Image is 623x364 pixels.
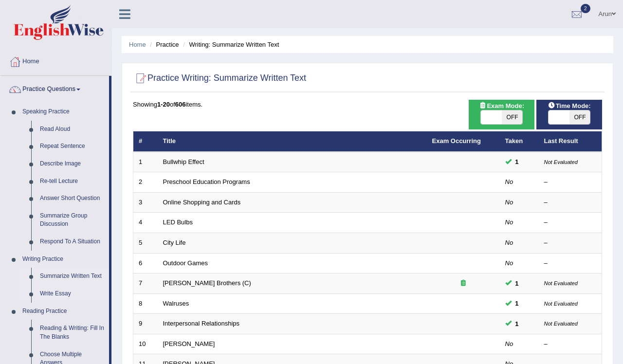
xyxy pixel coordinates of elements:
a: LED Bulbs [163,218,193,226]
em: No [505,218,513,226]
em: No [505,199,513,206]
span: OFF [502,110,523,124]
div: – [544,178,597,187]
td: 8 [133,293,158,314]
th: Taken [500,131,539,152]
div: Showing of items. [133,100,602,109]
td: 5 [133,233,158,254]
a: Reading Practice [18,303,109,320]
a: Writing Practice [18,251,109,268]
th: # [133,131,158,152]
td: 4 [133,213,158,233]
a: Speaking Practice [18,103,109,121]
td: 9 [133,314,158,334]
a: Home [129,41,146,48]
div: Exam occurring question [432,279,495,288]
a: Interpersonal Relationships [163,320,240,327]
a: City Life [163,239,186,246]
small: Not Evaluated [544,301,578,307]
a: Read Aloud [36,121,109,138]
td: 3 [133,192,158,213]
a: Repeat Sentence [36,138,109,155]
td: 2 [133,172,158,193]
a: Answer Short Question [36,190,109,207]
small: Not Evaluated [544,280,578,286]
span: 2 [581,4,590,13]
a: Preschool Education Programs [163,178,250,185]
small: Not Evaluated [544,159,578,165]
a: Describe Image [36,155,109,173]
em: No [505,340,513,347]
a: Write Essay [36,285,109,303]
td: 7 [133,273,158,294]
h2: Practice Writing: Summarize Written Text [133,71,306,86]
div: – [544,238,597,248]
td: 1 [133,152,158,172]
a: Summarize Written Text [36,268,109,285]
th: Last Result [539,131,602,152]
div: – [544,198,597,207]
li: Practice [147,40,179,49]
em: No [505,239,513,246]
span: Time Mode: [544,101,595,111]
a: [PERSON_NAME] [163,340,215,347]
div: – [544,340,597,349]
a: Online Shopping and Cards [163,199,241,206]
td: 6 [133,253,158,273]
a: Bullwhip Effect [163,158,204,165]
a: Summarize Group Discussion [36,207,109,233]
em: No [505,178,513,185]
a: Re-tell Lecture [36,173,109,190]
li: Writing: Summarize Written Text [181,40,279,49]
small: Not Evaluated [544,321,578,327]
b: 606 [175,101,186,108]
a: Reading & Writing: Fill In The Blanks [36,320,109,346]
span: You can still take this question [512,298,523,309]
span: You can still take this question [512,319,523,329]
td: 10 [133,334,158,354]
span: You can still take this question [512,278,523,289]
em: No [505,259,513,267]
a: Outdoor Games [163,259,208,267]
a: Walruses [163,300,189,307]
span: Exam Mode: [475,101,528,111]
div: – [544,218,597,227]
span: You can still take this question [512,157,523,167]
div: Show exams occurring in exams [469,100,534,129]
span: OFF [569,110,590,124]
a: Respond To A Situation [36,233,109,251]
th: Title [158,131,427,152]
b: 1-20 [157,101,170,108]
a: Practice Questions [0,76,109,100]
a: Home [0,48,111,73]
a: [PERSON_NAME] Brothers (C) [163,279,251,287]
a: Exam Occurring [432,137,481,145]
div: – [544,259,597,268]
